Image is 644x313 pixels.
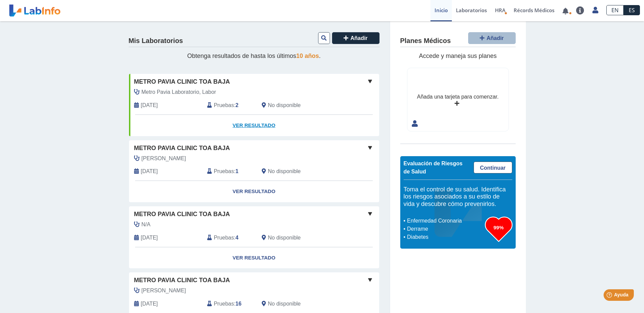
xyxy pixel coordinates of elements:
[134,210,230,219] span: Metro Pavia Clinic Toa Baja
[187,53,320,59] span: Obtenga resultados de hasta los últimos .
[142,287,186,295] span: Cruz Dardiz, Nicolas
[405,233,485,241] li: Diabetes
[129,181,379,202] a: Ver Resultado
[141,300,158,308] span: 2025-05-21
[202,101,257,109] div: :
[350,35,368,41] span: Añadir
[296,53,319,59] span: 10 años
[142,88,216,96] span: Metro Pavia Laboratorio, Labor
[236,102,239,108] b: 2
[474,162,512,173] a: Continuar
[202,234,257,242] div: :
[405,217,485,225] li: Enfermedad Coronaria
[129,37,183,45] h4: Mis Laboratorios
[214,167,234,175] span: Pruebas
[332,32,380,44] button: Añadir
[606,5,624,15] a: EN
[141,167,158,175] span: 2025-09-05
[142,154,186,163] span: Dominguez Romero, Antonio
[202,300,257,308] div: :
[584,287,637,306] iframe: Help widget launcher
[417,93,498,101] div: Añada una tarjeta para comenzar.
[214,234,234,242] span: Pruebas
[129,247,379,269] a: Ver Resultado
[142,221,151,229] span: N/A
[624,5,640,15] a: ES
[214,300,234,308] span: Pruebas
[236,168,239,174] b: 1
[202,167,257,175] div: :
[485,223,512,232] h3: 99%
[134,144,230,153] span: Metro Pavia Clinic Toa Baja
[404,161,463,174] span: Evaluación de Riesgos de Salud
[268,300,301,308] span: No disponible
[141,234,158,242] span: 2025-05-30
[405,225,485,233] li: Derrame
[268,234,301,242] span: No disponible
[268,101,301,109] span: No disponible
[480,165,506,171] span: Continuar
[404,186,512,208] h5: Toma el control de su salud. Identifica los riesgos asociados a su estilo de vida y descubre cómo...
[134,77,230,86] span: Metro Pavia Clinic Toa Baja
[468,32,516,44] button: Añadir
[400,37,451,45] h4: Planes Médicos
[214,101,234,109] span: Pruebas
[129,115,379,136] a: Ver Resultado
[141,101,158,109] span: 2025-09-08
[486,35,504,41] span: Añadir
[419,53,497,59] span: Accede y maneja sus planes
[134,276,230,285] span: Metro Pavia Clinic Toa Baja
[268,167,301,175] span: No disponible
[236,235,239,241] b: 4
[495,7,505,14] span: HRA
[236,301,242,307] b: 16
